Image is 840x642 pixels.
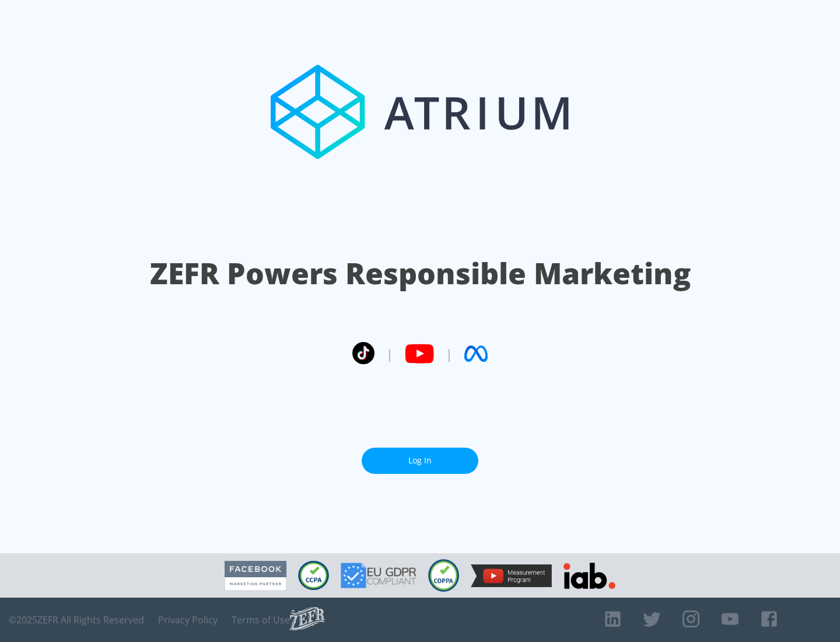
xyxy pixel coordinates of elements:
a: Log In [362,448,478,474]
a: Privacy Policy [158,614,218,626]
img: COPPA Compliant [428,559,459,592]
span: © 2025 ZEFR All Rights Reserved [9,614,144,626]
span: | [386,345,393,362]
img: Facebook Marketing Partner [225,561,286,591]
img: YouTube Measurement Program [471,564,552,587]
img: GDPR Compliant [341,563,416,588]
img: IAB [563,563,615,589]
a: Terms of Use [232,614,290,626]
h1: ZEFR Powers Responsible Marketing [150,253,691,294]
img: CCPA Compliant [298,561,329,590]
span: | [446,345,453,362]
